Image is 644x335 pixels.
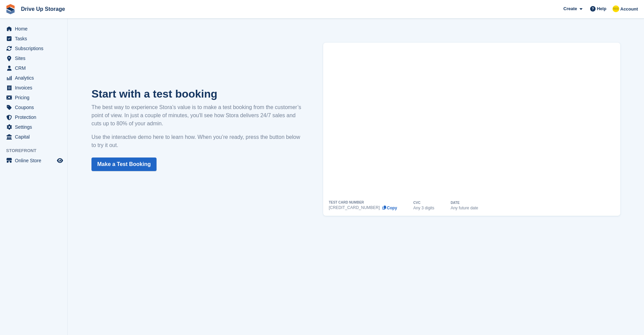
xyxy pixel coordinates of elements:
button: Copy [382,206,397,210]
a: menu [3,132,64,142]
a: menu [3,34,64,43]
div: Any future date [451,206,478,210]
div: Any 3 digits [413,206,434,210]
span: Storefront [6,147,67,154]
span: Home [15,24,56,34]
a: menu [3,83,64,92]
div: DATE [451,201,459,205]
p: Use the interactive demo here to learn how. When you’re ready, press the button below to try it out. [91,133,303,149]
a: menu [3,122,64,132]
a: Make a Test Booking [91,158,157,171]
span: Pricing [15,93,56,102]
strong: Start with a test booking [91,88,217,100]
span: Capital [15,132,56,142]
a: Drive Up Storage [18,3,68,15]
a: menu [3,73,64,83]
span: Account [620,6,638,13]
iframe: How to Place a Test Booking [329,43,615,201]
a: Preview store [56,156,64,165]
span: Tasks [15,34,56,43]
span: Analytics [15,73,56,83]
a: menu [3,156,64,165]
span: Protection [15,112,56,122]
div: [CREDIT_CARD_NUMBER] [329,206,380,210]
span: Help [597,5,606,12]
div: CVC [413,201,420,205]
a: menu [3,24,64,34]
span: Sites [15,54,56,63]
a: menu [3,63,64,73]
span: Settings [15,122,56,132]
span: Invoices [15,83,56,92]
a: menu [3,54,64,63]
a: menu [3,103,64,112]
span: CRM [15,63,56,73]
a: menu [3,93,64,102]
a: menu [3,44,64,53]
span: Online Store [15,156,56,165]
a: menu [3,112,64,122]
span: Coupons [15,103,56,112]
img: Crispin Vitoria [612,5,619,12]
p: The best way to experience Stora’s value is to make a test booking from the customer’s point of v... [91,103,303,128]
span: Subscriptions [15,44,56,53]
span: Create [563,5,577,12]
img: stora-icon-8386f47178a22dfd0bd8f6a31ec36ba5ce8667c1dd55bd0f319d3a0aa187defe.svg [5,4,16,14]
div: TEST CARD NUMBER [329,201,364,204]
